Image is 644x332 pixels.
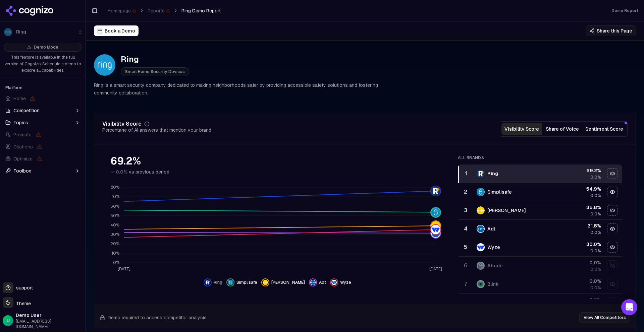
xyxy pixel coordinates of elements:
img: blink [477,280,485,288]
p: Ring is a smart security company dedicated to making neighborhoods safer by providing accessible ... [94,81,394,97]
button: Show blink data [607,279,618,289]
div: Visibility Score [102,121,142,127]
div: 2 [461,188,470,196]
tspan: 30% [111,231,119,237]
div: Percentage of AI answers that mention your brand [102,127,211,133]
tr: 7blinkBlink0.0%0.0%Show blink data [459,275,622,293]
img: simplisafe [228,280,233,285]
div: 0.0 % [558,278,601,284]
div: Platform [3,82,83,93]
span: Demo required to access competitor analysis [108,314,207,321]
button: Hide ring data [204,278,222,286]
img: ring [205,280,210,285]
div: Ring [487,170,498,177]
div: 5 [461,243,470,251]
img: arlo [263,280,268,285]
button: Hide adt data [607,223,618,234]
button: Hide wyze data [330,278,351,286]
span: Optimize [13,155,33,162]
tr: 6abodeAbode0.0%0.0%Show abode data [459,256,622,275]
span: Theme [13,301,31,307]
img: ring [431,186,440,196]
tspan: [DATE] [429,266,442,271]
button: Hide ring data [607,168,618,179]
tspan: 40% [110,222,119,227]
span: Simplisafe [236,280,257,285]
span: Demo Mode [34,45,58,50]
span: support [13,284,33,291]
span: Ring Demo Report [181,7,221,14]
img: abode [477,262,485,270]
div: Adt [487,225,495,232]
img: simplisafe [477,188,485,196]
img: adt [477,225,485,233]
span: U [6,317,10,324]
div: 69.2 % [558,167,601,174]
img: wyze [331,280,337,285]
span: Wyze [340,280,351,285]
img: wyze [477,243,485,251]
p: This feature is available in the full version of Cognizo. Schedule a demo to explore all capabili... [4,54,82,74]
nav: breadcrumb [108,7,221,14]
div: 54.9 % [558,186,601,192]
button: Hide arlo data [607,205,618,216]
div: 69.2% [110,155,444,167]
span: vs previous period [129,169,169,175]
button: Toolbox [3,165,83,176]
span: Homepage [108,7,136,14]
div: 7 [461,280,470,288]
button: Hide arlo data [261,278,305,286]
div: 3 [461,206,470,214]
span: Topics [13,119,28,126]
span: Home [13,95,26,102]
button: Competition [3,105,83,116]
tspan: 0% [113,260,119,265]
div: 30.0 % [558,241,601,248]
img: ring [477,170,485,178]
button: Share of Voice [542,123,583,135]
tr: 1ringRing69.2%0.0%Hide ring data [459,164,622,183]
div: 6 [461,262,470,270]
div: 4 [461,225,470,233]
button: Visibility Score [501,123,542,135]
img: wyze [431,225,440,234]
div: Blink [487,281,499,287]
tspan: 10% [112,251,119,256]
tr: 3arlo[PERSON_NAME]36.8%0.0%Hide arlo data [459,201,622,219]
span: 0.0% [116,169,127,175]
span: Adt [319,280,326,285]
tr: 4adtAdt31.8%0.0%Hide adt data [459,219,622,238]
button: View All Competitors [579,312,630,323]
tspan: [DATE] [118,266,130,271]
div: 36.8 % [558,204,601,211]
tspan: 80% [111,185,119,190]
div: 1 [462,170,470,178]
tr: 0.0%Show eufy security data [459,293,622,312]
div: Open Intercom Messenger [621,299,637,315]
button: Hide simplisafe data [607,187,618,197]
div: 0.0 % [558,296,601,303]
span: 0.0% [590,193,601,198]
tr: 2simplisafeSimplisafe54.9%0.0%Hide simplisafe data [459,183,622,201]
img: arlo [431,221,440,230]
span: Competition [13,107,40,114]
span: 0.0% [590,267,601,272]
span: 0.0% [590,285,601,290]
div: Wyze [487,244,500,251]
span: [PERSON_NAME] [271,280,305,285]
img: arlo [477,206,485,214]
span: 0.0% [590,248,601,254]
span: Demo User [16,312,83,319]
div: Ring [121,54,189,65]
tr: 5wyzeWyze30.0%0.0%Hide wyze data [459,238,622,256]
span: Reports [148,7,170,14]
span: Toolbox [13,168,31,174]
div: Demo Report [611,8,639,13]
div: [PERSON_NAME] [487,207,526,214]
span: Citations [13,143,33,150]
button: Show abode data [607,260,618,271]
span: Ring [214,280,222,285]
button: Hide adt data [309,278,326,286]
div: 0.0 % [558,259,601,266]
img: adt [310,280,316,285]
